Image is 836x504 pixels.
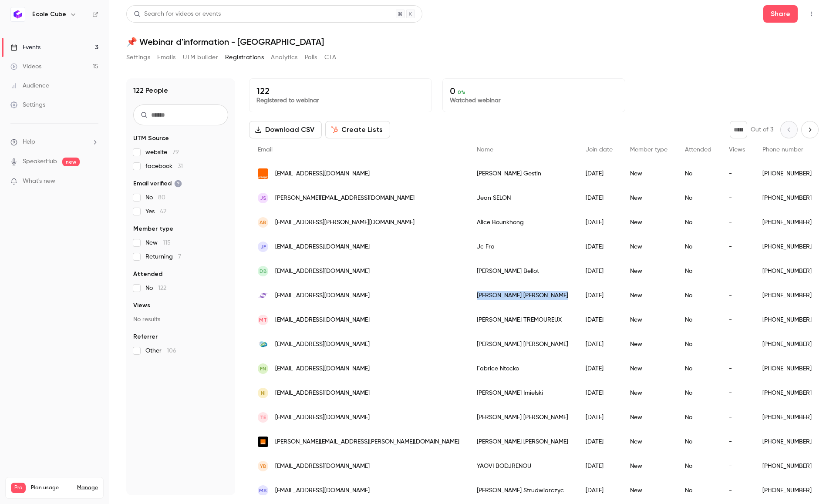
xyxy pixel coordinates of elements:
div: [PHONE_NUMBER] [754,454,820,478]
div: [PERSON_NAME] Imielski [468,381,577,405]
span: Views [729,147,745,153]
span: AB [260,218,266,226]
p: 122 [256,86,425,96]
div: [PHONE_NUMBER] [754,308,820,332]
div: [DATE] [577,259,621,283]
span: 0 % [458,89,465,95]
span: Phone number [762,147,803,153]
div: [PHONE_NUMBER] [754,283,820,308]
button: Settings [126,50,150,64]
div: Fabrice Ntocko [468,356,577,381]
div: [DATE] [577,161,621,186]
div: [PERSON_NAME] [PERSON_NAME] [468,405,577,430]
span: Member type [133,225,173,233]
a: SpeakerHub [23,157,57,166]
img: École Cube [11,7,25,21]
h6: École Cube [32,10,66,19]
span: What's new [23,177,55,186]
img: emse.fr [258,290,268,301]
div: No [676,308,720,332]
div: New [621,186,676,210]
div: YAOVI BODJRENOU [468,454,577,478]
span: Other [145,346,176,355]
div: [PERSON_NAME] [PERSON_NAME] [468,430,577,454]
span: Pro [11,483,26,493]
li: help-dropdown-opener [10,138,98,147]
div: [PHONE_NUMBER] [754,210,820,235]
span: Attended [685,147,711,153]
span: YB [260,462,266,470]
span: JS [260,194,266,202]
span: Email verified [133,179,182,188]
div: [PERSON_NAME] TREMOUREUX [468,308,577,332]
span: Name [477,147,493,153]
div: New [621,381,676,405]
div: - [720,381,754,405]
span: [EMAIL_ADDRESS][DOMAIN_NAME] [275,486,370,495]
div: Settings [10,101,45,109]
button: Analytics [271,50,298,64]
span: [EMAIL_ADDRESS][DOMAIN_NAME] [275,316,370,325]
div: Jc Fra [468,235,577,259]
div: [PHONE_NUMBER] [754,356,820,381]
span: [EMAIL_ADDRESS][DOMAIN_NAME] [275,267,370,276]
div: [DATE] [577,356,621,381]
div: No [676,478,720,503]
div: [DATE] [577,478,621,503]
h1: 📌 Webinar d'information - [GEOGRAPHIC_DATA] [126,37,819,47]
div: No [676,381,720,405]
span: 42 [160,208,166,215]
div: [PERSON_NAME] Bellot [468,259,577,283]
span: 106 [167,348,176,354]
span: [EMAIL_ADDRESS][DOMAIN_NAME] [275,389,370,398]
button: Emails [157,50,175,64]
span: FN [260,365,266,373]
span: No [145,193,165,202]
button: Download CSV [249,121,322,138]
div: No [676,259,720,283]
div: New [621,283,676,308]
span: [EMAIL_ADDRESS][DOMAIN_NAME] [275,364,370,373]
span: 31 [178,163,183,169]
button: Create Lists [325,121,390,138]
span: 79 [172,149,179,155]
div: - [720,161,754,186]
span: [EMAIL_ADDRESS][DOMAIN_NAME] [275,462,370,471]
div: No [676,161,720,186]
div: New [621,430,676,454]
img: icade.fr [258,339,268,349]
div: - [720,308,754,332]
div: Audience [10,81,49,90]
span: [EMAIL_ADDRESS][DOMAIN_NAME] [275,291,370,300]
span: Join date [586,147,613,153]
span: [PERSON_NAME][EMAIL_ADDRESS][DOMAIN_NAME] [275,194,415,203]
div: No [676,210,720,235]
span: 115 [163,240,171,246]
p: 0 [450,86,618,96]
a: Manage [77,484,98,491]
div: Events [10,43,40,52]
div: - [720,478,754,503]
span: Returning [145,252,181,261]
div: New [621,405,676,430]
iframe: Noticeable Trigger [88,178,98,185]
span: DB [260,267,267,275]
div: [PERSON_NAME] Gestin [468,161,577,186]
span: TE [260,413,266,421]
div: New [621,478,676,503]
div: New [621,161,676,186]
div: [PHONE_NUMBER] [754,405,820,430]
button: Polls [305,50,317,64]
span: [EMAIL_ADDRESS][DOMAIN_NAME] [275,340,370,349]
p: No results [133,315,228,324]
span: facebook [145,162,183,171]
span: [EMAIL_ADDRESS][PERSON_NAME][DOMAIN_NAME] [275,218,415,227]
span: No [145,284,166,292]
span: 7 [178,254,181,260]
div: No [676,332,720,356]
span: Member type [630,147,667,153]
div: New [621,308,676,332]
div: New [621,235,676,259]
div: [DATE] [577,283,621,308]
div: [PHONE_NUMBER] [754,430,820,454]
